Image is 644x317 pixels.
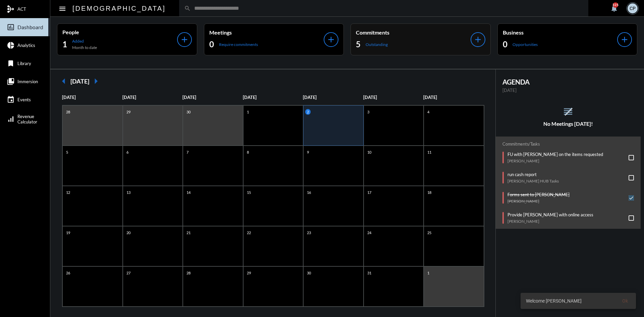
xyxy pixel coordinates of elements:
[363,95,424,100] p: [DATE]
[245,190,253,195] p: 15
[526,298,582,304] span: Welcome [PERSON_NAME]
[245,270,253,276] p: 29
[125,270,132,276] p: 27
[62,39,67,50] h2: 1
[426,149,433,155] p: 11
[70,77,89,85] h2: [DATE]
[64,109,72,115] p: 28
[185,109,192,115] p: 30
[125,109,132,115] p: 29
[507,152,603,157] p: FU with [PERSON_NAME] on the items requested
[507,178,559,183] p: [PERSON_NAME] HUB Tasks
[62,29,177,35] p: People
[7,77,15,86] mat-icon: collections_bookmark
[72,45,97,50] p: Month to date
[366,149,373,155] p: 10
[122,95,183,100] p: [DATE]
[305,270,313,276] p: 30
[366,109,371,115] p: 3
[72,3,166,14] h2: [DEMOGRAPHIC_DATA]
[426,270,431,276] p: 1
[182,95,243,100] p: [DATE]
[366,190,373,195] p: 17
[185,270,192,276] p: 28
[303,95,363,100] p: [DATE]
[7,5,15,13] mat-icon: mediation
[185,230,192,235] p: 21
[184,5,191,12] mat-icon: search
[507,192,570,197] p: Forms sent to [PERSON_NAME]
[507,158,603,163] p: [PERSON_NAME]
[245,149,251,155] p: 8
[613,2,618,8] div: 325
[507,219,593,224] p: [PERSON_NAME]
[305,190,313,195] p: 16
[423,95,484,100] p: [DATE]
[620,35,629,44] mat-icon: add
[507,212,593,217] p: Provide [PERSON_NAME] with online access
[7,23,15,31] mat-icon: insert_chart_outlined
[56,2,69,15] button: Toggle sidenav
[356,29,471,36] p: Commitments
[245,109,251,115] p: 1
[58,5,66,13] mat-icon: Side nav toggle icon
[7,96,15,104] mat-icon: event
[507,199,570,204] p: [PERSON_NAME]
[209,39,214,50] h2: 0
[209,29,324,36] p: Meetings
[628,3,638,13] div: CP
[502,78,634,86] h2: AGENDA
[64,149,70,155] p: 5
[426,230,433,235] p: 25
[426,109,431,115] p: 4
[366,230,373,235] p: 24
[89,74,103,88] mat-icon: arrow_right
[125,190,132,195] p: 13
[219,42,258,47] p: Require commitments
[562,106,574,117] mat-icon: reorder
[72,39,97,44] p: Added
[185,190,192,195] p: 14
[245,230,253,235] p: 22
[503,29,618,36] p: Business
[617,295,633,307] button: Ok
[17,97,31,102] span: Events
[507,172,559,177] p: run cash report
[426,190,433,195] p: 18
[622,298,628,304] span: Ok
[125,230,132,235] p: 20
[64,270,72,276] p: 26
[7,115,15,123] mat-icon: signal_cellular_alt
[305,109,311,115] p: 2
[503,39,507,50] h2: 0
[610,4,618,12] mat-icon: notifications
[502,88,634,93] p: [DATE]
[17,61,31,66] span: Library
[17,114,37,124] span: Revenue Calculator
[366,270,373,276] p: 31
[180,35,189,44] mat-icon: add
[17,6,26,12] span: ACT
[305,149,311,155] p: 9
[326,35,336,44] mat-icon: add
[64,190,72,195] p: 12
[17,79,38,84] span: Immersion
[64,230,72,235] p: 19
[513,42,538,47] p: Opportunities
[57,74,70,88] mat-icon: arrow_left
[17,24,43,30] span: Dashboard
[7,59,15,67] mat-icon: bookmark
[125,149,130,155] p: 6
[7,41,15,49] mat-icon: pie_chart
[502,142,634,147] h2: Commitments/Tasks
[473,35,483,44] mat-icon: add
[356,39,361,50] h2: 5
[305,230,313,235] p: 23
[496,121,641,127] h5: No Meetings [DATE]!
[185,149,190,155] p: 7
[17,43,35,48] span: Analytics
[62,95,122,100] p: [DATE]
[243,95,303,100] p: [DATE]
[366,42,388,47] p: Outstanding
